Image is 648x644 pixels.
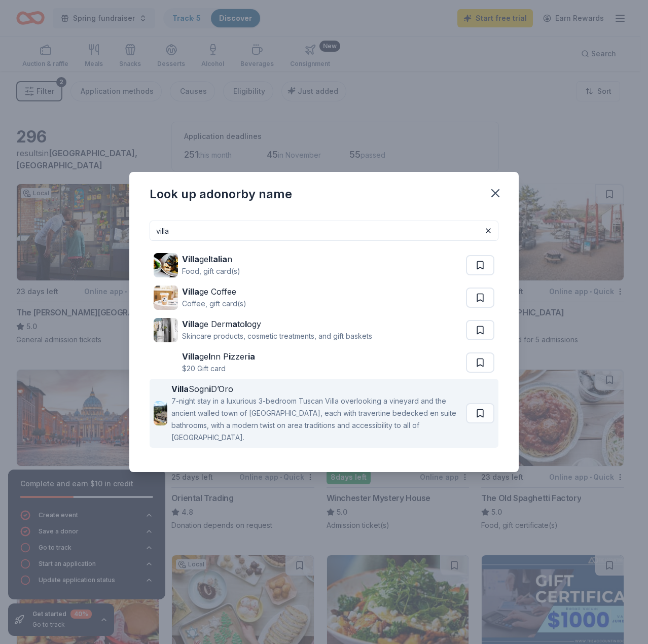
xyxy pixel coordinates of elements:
img: Image for Village Inn Pizzeria [154,350,178,375]
strong: I [208,351,210,362]
strong: ia [248,351,255,362]
strong: a [232,319,237,329]
strong: Villa [182,351,199,362]
strong: l [245,319,247,329]
div: Look up a donor by name [150,186,292,202]
div: Skincare products, cosmetic treatments, and gift baskets [182,330,372,342]
strong: alia [213,254,227,264]
strong: I [208,254,210,264]
strong: Villa [182,319,199,329]
div: Coffee, gift card(s) [182,298,246,310]
div: ge nn P zzer [182,350,255,363]
img: Image for Village Italian [154,253,178,277]
strong: Villa [182,287,199,297]
div: $20 Gift card [182,363,255,375]
div: Food, gift card(s) [182,265,240,277]
div: ge t n [182,253,240,265]
img: Image for Villa Sogni D’Oro [154,401,167,425]
input: Search [150,221,498,241]
strong: Villa [182,254,199,264]
div: 7-night stay in a luxurious 3-bedroom Tuscan Villa overlooking a vineyard and the ancient walled ... [171,395,462,444]
div: Sogn D’Oro [171,383,462,395]
strong: i [209,384,211,394]
img: Image for Village Dermatology [154,318,178,342]
div: ge Derm to ogy [182,318,372,330]
strong: Villa [171,384,189,394]
img: Image for Village Coffee [154,285,178,310]
strong: i [229,351,231,362]
div: ge Coffee [182,285,246,298]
